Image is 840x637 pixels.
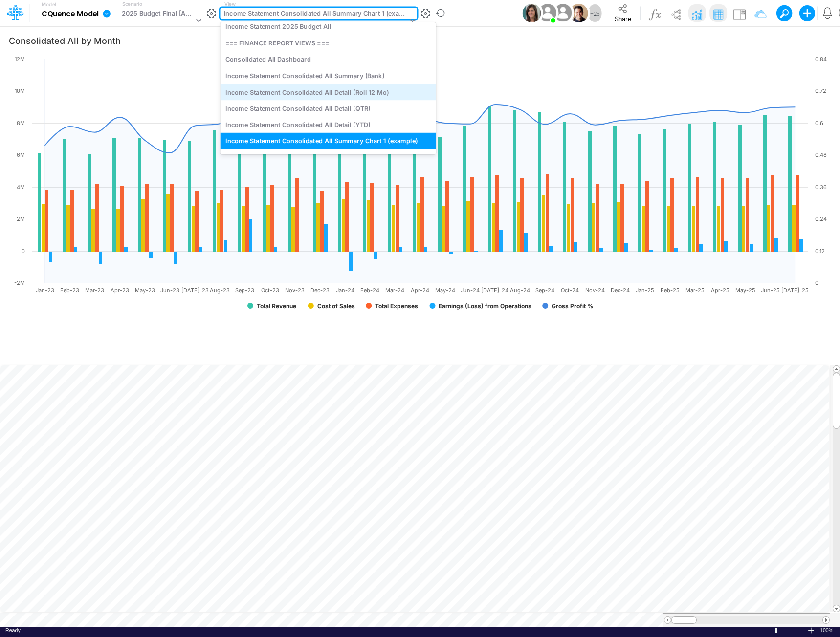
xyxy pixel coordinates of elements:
text: Jun-23 [160,287,179,294]
div: Zoom [775,628,777,633]
text: Apr-25 [711,287,729,294]
text: Nov-24 [585,287,605,294]
text: Feb-23 [60,287,79,294]
text: 8M [17,120,25,127]
div: Zoom In [807,627,815,634]
input: Type a title here [8,30,735,50]
div: In Ready mode [5,627,21,634]
text: 0.12 [815,248,825,255]
text: Mar-24 [385,287,404,294]
text: 0.24 [815,215,827,222]
span: Share [615,15,631,22]
text: 10M [15,87,25,94]
text: Jan-23 [36,287,54,294]
img: User Image Icon [536,2,558,24]
text: May-24 [435,287,455,294]
button: Share [606,1,640,25]
span: 100% [820,627,835,634]
text: Sep-23 [235,287,254,294]
div: Zoom [746,627,807,634]
text: 2M [17,215,25,222]
text: -2M [14,279,25,286]
img: User Image Icon [570,4,588,22]
text: Aug-23 [210,287,230,294]
text: 6M [17,151,25,158]
text: Gross Profit % [552,302,593,310]
text: 0 [22,248,25,255]
text: Total Revenue [257,302,296,310]
text: 0.72 [815,87,826,94]
text: [DATE]-24 [481,287,508,294]
label: Model [42,2,56,8]
text: [DATE]-25 [781,287,809,294]
text: Nov-23 [285,287,305,294]
div: Income Statement Consolidated All Summary Chart 1 (example) [220,133,436,149]
text: Feb-25 [661,287,680,294]
text: Cost of Sales [317,302,355,310]
label: Scenario [122,0,142,8]
text: 0.84 [815,56,827,63]
div: Income Statement Consolidated All Detail (YTD) [220,116,436,132]
text: Oct-24 [561,287,579,294]
div: === FINANCE REPORT VIEWS === [220,35,436,51]
text: Apr-24 [411,287,429,294]
text: 0.48 [815,151,827,158]
text: Total Expenses [375,302,418,310]
text: Dec-23 [310,287,330,294]
text: [DATE]-23 [181,287,209,294]
text: Earnings (Loss) from Operations [439,302,531,310]
b: CQuence Model [42,10,99,19]
text: 12M [15,56,25,63]
img: User Image Icon [552,2,574,24]
label: View [224,0,236,8]
div: Zoom level [820,627,835,634]
text: Jan-25 [636,287,654,294]
text: May-23 [135,287,155,294]
div: Zoom Out [737,627,745,635]
span: + 25 [590,10,600,17]
text: Oct-23 [261,287,279,294]
text: Jan-24 [336,287,354,294]
text: Mar-23 [85,287,104,294]
div: 2025 Budget Final [Active] [122,9,194,20]
text: May-25 [735,287,755,294]
div: Consolidated All Dashboard [220,51,436,67]
img: User Image Icon [523,4,541,22]
text: Sep-24 [535,287,554,294]
text: Apr-23 [111,287,129,294]
text: 4M [17,184,25,191]
div: Income Statement Consolidated All Detail (Roll 12 Mo) [220,84,436,100]
div: Income Statement 2025 Budget All [220,19,436,35]
a: Notifications [821,7,833,19]
text: 0.6 [815,120,823,127]
text: Jun-24 [461,287,480,294]
text: Feb-24 [360,287,379,294]
div: Income Statement Consolidated All Summary Chart 1 (example) [224,9,407,20]
text: 0.36 [815,184,827,191]
text: Jun-25 [761,287,780,294]
text: 0 [815,279,818,286]
input: Type a title here [9,341,627,361]
text: Dec-24 [611,287,630,294]
text: Mar-25 [685,287,705,294]
text: Aug-24 [510,287,530,294]
div: Income Statement Consolidated All Summary (Bank) [220,67,436,84]
span: Ready [5,627,21,633]
div: Income Statement Consolidated All Summary Chart 2 (example) [220,149,436,165]
div: Income Statement Consolidated All Detail (QTR) [220,100,436,116]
